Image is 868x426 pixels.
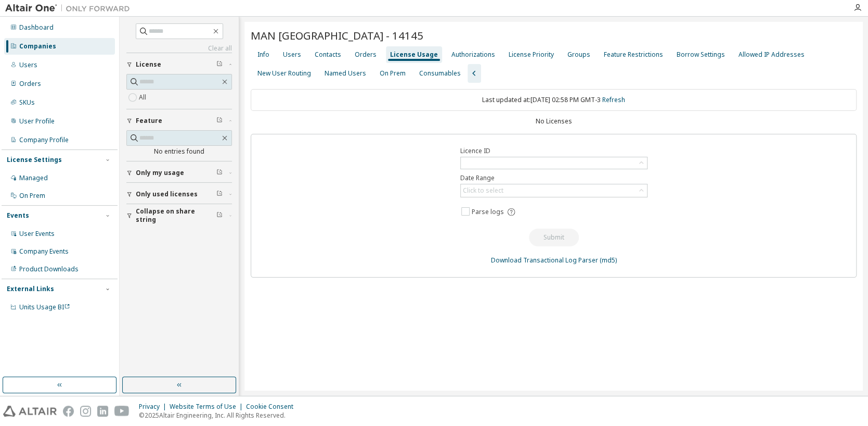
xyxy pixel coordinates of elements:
[126,53,232,76] button: License
[19,80,41,88] div: Orders
[460,174,647,182] label: Date Range
[602,95,625,104] a: Refresh
[3,406,57,417] img: altair_logo.svg
[283,51,301,59] div: Users
[325,69,366,78] div: Named Users
[126,109,232,132] button: Feature
[251,28,423,43] span: MAN [GEOGRAPHIC_DATA] - 14145
[19,42,56,51] div: Companies
[461,184,647,197] div: Click to select
[472,208,504,216] span: Parse logs
[451,51,495,59] div: Authorizations
[604,51,663,59] div: Feature Restrictions
[216,117,223,125] span: Clear filter
[19,303,70,311] span: Units Usage BI
[139,91,148,104] label: All
[126,204,232,227] button: Collapse on share string
[19,98,35,107] div: SKUs
[460,147,647,155] label: Licence ID
[136,207,216,224] span: Collapse on share string
[677,51,725,59] div: Borrow Settings
[600,256,617,265] a: (md5)
[19,247,69,256] div: Company Events
[216,169,223,177] span: Clear filter
[739,51,805,59] div: Allowed IP Addresses
[509,51,554,59] div: License Priority
[126,147,232,156] div: No entries found
[257,69,311,78] div: New User Routing
[19,230,55,238] div: User Events
[19,23,54,32] div: Dashboard
[19,192,45,200] div: On Prem
[246,403,300,411] div: Cookie Consent
[114,406,129,417] img: youtube.svg
[19,117,55,126] div: User Profile
[355,51,377,59] div: Orders
[126,161,232,184] button: Only my usage
[19,174,48,182] div: Managed
[19,265,79,273] div: Product Downloads
[380,69,406,78] div: On Prem
[251,117,857,126] div: No Licenses
[390,51,438,59] div: License Usage
[136,60,161,69] span: License
[136,190,198,198] span: Only used licenses
[170,403,246,411] div: Website Terms of Use
[567,51,590,59] div: Groups
[419,69,461,78] div: Consumables
[126,183,232,206] button: Only used licenses
[7,156,62,164] div: License Settings
[63,406,74,417] img: facebook.svg
[315,51,341,59] div: Contacts
[126,44,232,53] a: Clear all
[19,61,37,69] div: Users
[97,406,108,417] img: linkedin.svg
[136,169,184,177] span: Only my usage
[19,136,69,144] div: Company Profile
[139,403,170,411] div: Privacy
[491,256,598,265] a: Download Transactional Log Parser
[80,406,91,417] img: instagram.svg
[216,190,223,198] span: Clear filter
[136,117,162,125] span: Feature
[216,60,223,69] span: Clear filter
[251,89,857,111] div: Last updated at: [DATE] 02:58 PM GMT-3
[216,211,223,220] span: Clear filter
[5,3,135,14] img: Altair One
[529,229,579,246] button: Submit
[7,285,54,293] div: External Links
[257,51,269,59] div: Info
[463,186,503,195] div: Click to select
[7,211,29,220] div: Events
[139,411,300,420] p: © 2025 Altair Engineering, Inc. All Rights Reserved.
